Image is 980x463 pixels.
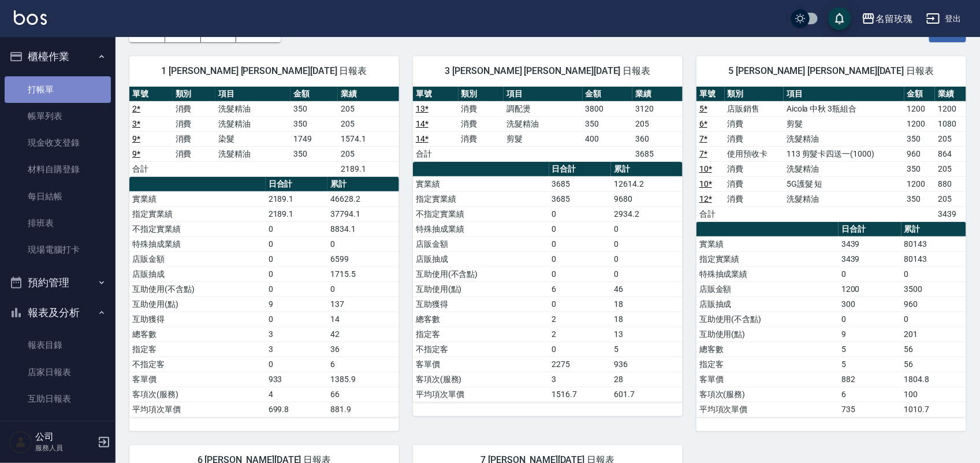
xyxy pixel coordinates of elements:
[549,236,612,251] td: 0
[839,251,901,266] td: 3439
[839,327,901,342] td: 9
[632,116,683,131] td: 205
[327,177,399,192] th: 累計
[327,402,399,417] td: 881.9
[266,342,328,357] td: 3
[583,101,633,116] td: 3800
[784,161,904,176] td: 洗髮精油
[413,372,549,387] td: 客項次(服務)
[904,146,936,161] td: 960
[266,251,328,266] td: 0
[173,146,216,161] td: 消費
[215,131,290,146] td: 染髮
[129,402,266,417] td: 平均項次單價
[611,191,683,206] td: 9680
[549,297,612,312] td: 0
[696,87,725,102] th: 單號
[459,116,504,131] td: 消費
[5,129,111,156] a: 現金收支登錄
[413,87,683,162] table: a dense table
[696,327,839,342] td: 互助使用(點)
[459,87,504,102] th: 類別
[549,342,612,357] td: 0
[129,191,266,206] td: 實業績
[413,176,549,191] td: 實業績
[696,236,839,251] td: 實業績
[839,342,901,357] td: 5
[583,87,633,102] th: 金額
[327,312,399,327] td: 14
[173,131,216,146] td: 消費
[215,101,290,116] td: 洗髮精油
[549,387,612,402] td: 1516.7
[725,101,784,116] td: 店販銷售
[5,42,111,72] button: 櫃檯作業
[413,251,549,266] td: 店販抽成
[129,87,399,177] table: a dense table
[935,161,966,176] td: 205
[266,372,328,387] td: 933
[904,87,936,102] th: 金額
[413,206,549,221] td: 不指定實業績
[901,281,966,297] td: 3500
[413,312,549,327] td: 總客數
[904,101,936,116] td: 1200
[129,342,266,357] td: 指定客
[901,236,966,251] td: 80143
[5,298,111,328] button: 報表及分析
[413,221,549,236] td: 特殊抽成業績
[904,131,936,146] td: 350
[583,116,633,131] td: 350
[725,87,784,102] th: 類別
[9,431,32,454] img: Person
[901,357,966,372] td: 56
[611,221,683,236] td: 0
[129,281,266,297] td: 互助使用(不含點)
[338,101,399,116] td: 205
[5,359,111,386] a: 店家日報表
[266,266,328,281] td: 0
[784,146,904,161] td: 113 剪髮卡四送一(1000)
[290,146,338,161] td: 350
[549,251,612,266] td: 0
[901,387,966,402] td: 100
[611,372,683,387] td: 28
[784,131,904,146] td: 洗髮精油
[413,162,683,402] table: a dense table
[327,221,399,236] td: 8834.1
[725,116,784,131] td: 消費
[904,161,936,176] td: 350
[611,176,683,191] td: 12614.2
[828,7,851,30] button: save
[338,131,399,146] td: 1574.1
[901,297,966,312] td: 960
[290,101,338,116] td: 350
[696,387,839,402] td: 客項次(服務)
[632,101,683,116] td: 3120
[710,65,952,77] span: 5 [PERSON_NAME] [PERSON_NAME][DATE] 日報表
[129,221,266,236] td: 不指定實業績
[129,251,266,266] td: 店販金額
[611,357,683,372] td: 936
[266,221,328,236] td: 0
[857,7,917,31] button: 名留玫瑰
[327,251,399,266] td: 6599
[143,65,385,77] span: 1 [PERSON_NAME] [PERSON_NAME][DATE] 日報表
[784,87,904,102] th: 項目
[266,297,328,312] td: 9
[327,372,399,387] td: 1385.9
[266,357,328,372] td: 0
[327,281,399,297] td: 0
[549,357,612,372] td: 2275
[459,101,504,116] td: 消費
[611,387,683,402] td: 601.7
[839,402,901,417] td: 735
[583,131,633,146] td: 400
[413,387,549,402] td: 平均項次單價
[901,251,966,266] td: 80143
[427,65,669,77] span: 3 [PERSON_NAME] [PERSON_NAME][DATE] 日報表
[935,206,966,221] td: 3439
[549,162,612,177] th: 日合計
[413,87,459,102] th: 單號
[5,210,111,236] a: 排班表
